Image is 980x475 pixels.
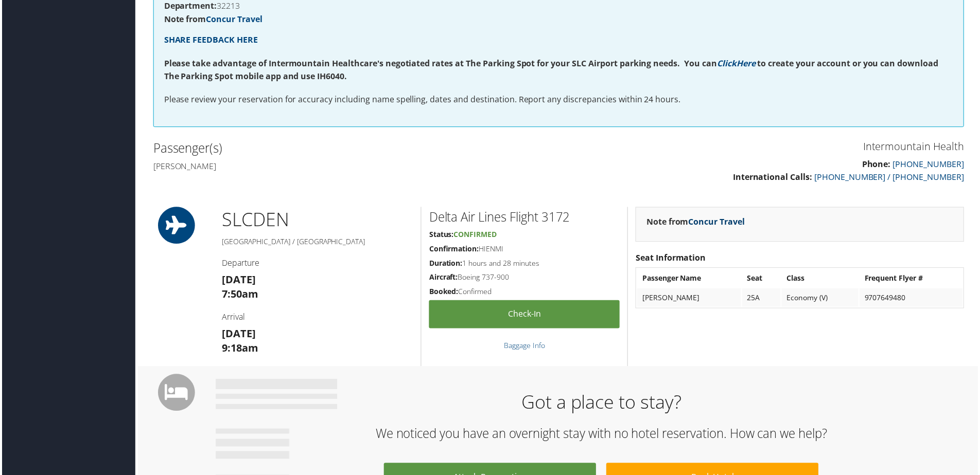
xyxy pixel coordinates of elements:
a: Click [718,58,738,69]
strong: 9:18am [221,342,257,356]
strong: [DATE] [221,273,255,287]
h5: Boeing 737-900 [429,273,620,283]
a: Check-in [429,301,620,330]
strong: Please take advantage of Intermountain Healthcare's negotiated rates at The Parking Spot for your... [163,58,718,69]
a: Baggage Info [504,342,545,352]
td: Economy (V) [783,289,860,308]
strong: Confirmation: [429,245,479,254]
a: [PHONE_NUMBER] / [PHONE_NUMBER] [816,172,966,183]
h4: Departure [221,258,413,269]
th: Frequent Flyer # [861,270,965,288]
h2: Passenger(s) [152,140,551,157]
a: Here [738,58,757,69]
strong: 7:50am [221,288,257,302]
td: 25A [743,289,782,308]
h4: Arrival [221,313,413,324]
strong: Duration: [429,259,462,269]
strong: Note from [163,13,261,25]
th: Passenger Name [638,270,742,288]
p: Please review your reservation for accuracy including name spelling, dates and destination. Repor... [163,94,955,107]
strong: International Calls: [734,172,814,183]
strong: Aircraft: [429,273,458,283]
th: Class [783,270,860,288]
h3: Intermountain Health [567,140,966,154]
strong: Note from [647,217,746,228]
strong: Booked: [429,287,458,297]
th: Seat [743,270,782,288]
a: Concur Travel [689,217,746,228]
h5: HIENMI [429,245,620,255]
strong: Status: [429,230,453,240]
a: [PHONE_NUMBER] [895,159,966,170]
td: [PERSON_NAME] [638,289,742,308]
a: Concur Travel [205,13,261,25]
h1: SLC DEN [221,208,413,233]
h4: [PERSON_NAME] [152,161,551,172]
span: Confirmed [453,230,497,240]
strong: Seat Information [636,253,707,264]
h5: 1 hours and 28 minutes [429,259,620,269]
h5: Confirmed [429,287,620,298]
td: 9707649480 [861,289,965,308]
h4: 32213 [163,2,955,10]
h2: Delta Air Lines Flight 3172 [429,209,620,227]
strong: [DATE] [221,328,255,342]
h5: [GEOGRAPHIC_DATA] / [GEOGRAPHIC_DATA] [221,238,413,248]
a: SHARE FEEDBACK HERE [163,34,257,45]
strong: Phone: [864,159,892,170]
